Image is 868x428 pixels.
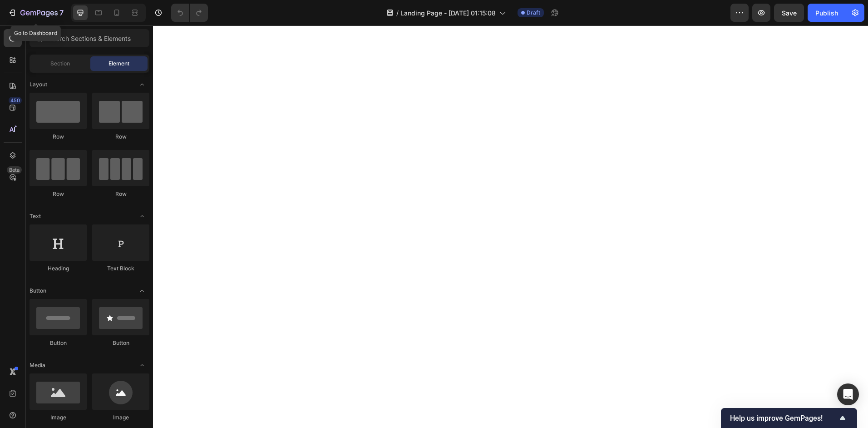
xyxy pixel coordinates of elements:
button: Show survey - Help us improve GemPages! [730,413,848,423]
span: Element [108,60,129,68]
span: Section [50,60,70,68]
span: Toggle open [135,209,149,224]
div: 450 [9,97,22,104]
input: Search Sections & Elements [30,29,149,47]
span: Landing Page - [DATE] 01:15:08 [400,8,496,18]
div: Heading [30,264,87,273]
div: Row [92,190,149,198]
span: Save [782,9,797,17]
button: Publish [808,4,846,22]
div: Button [92,339,149,347]
div: Image [92,413,149,422]
div: Beta [7,166,22,174]
span: Draft [527,9,540,17]
div: Undo/Redo [171,4,208,22]
span: / [396,8,399,18]
span: Toggle open [135,358,149,373]
span: Text [30,212,41,220]
span: Media [30,361,45,369]
div: Row [30,190,87,198]
div: Row [92,133,149,141]
button: Save [774,4,804,22]
div: Button [30,339,87,347]
span: Help us improve GemPages! [730,414,837,423]
span: Toggle open [135,77,149,92]
iframe: Design area [153,25,868,428]
span: Layout [30,80,47,89]
div: Image [30,413,87,422]
div: Open Intercom Messenger [837,383,859,405]
span: Toggle open [135,284,149,298]
div: Text Block [92,264,149,273]
button: 7 [4,4,68,22]
p: 7 [59,7,64,18]
div: Row [30,133,87,141]
div: Publish [815,8,838,18]
span: Button [30,287,46,295]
